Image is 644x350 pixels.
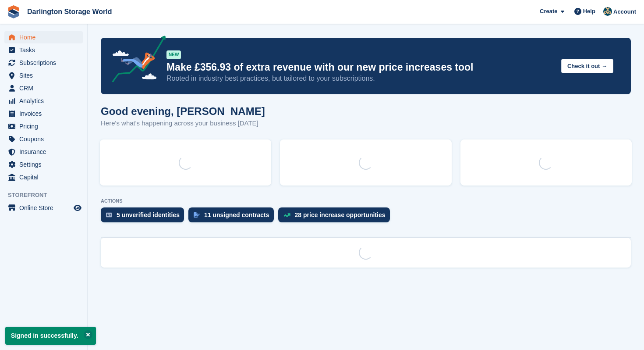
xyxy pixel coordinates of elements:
[194,212,200,218] img: contract_signature_icon-13c848040528278c33f63329250d36e43548de30e8caae1d1a13099fd9432cc5.svg
[4,107,83,120] a: menu
[19,107,72,120] span: Invoices
[188,207,278,227] a: 11 unsigned contracts
[4,120,83,132] a: menu
[19,133,72,145] span: Coupons
[4,31,83,43] a: menu
[4,82,83,94] a: menu
[105,36,166,86] img: price-adjustments-announcement-icon-8257ccfd72463d97f412b2fc003d46551f7dbcb40ab6d574587a9cd5c0d94...
[101,118,265,129] p: Here's what's happening across your business [DATE]
[4,95,83,107] a: menu
[19,95,72,107] span: Analytics
[101,207,188,227] a: 5 unverified identities
[603,7,612,16] img: Jake Doyle
[19,202,72,214] span: Online Store
[4,44,83,56] a: menu
[19,57,72,69] span: Subscriptions
[4,171,83,183] a: menu
[166,50,181,59] div: NEW
[4,158,83,171] a: menu
[19,146,72,158] span: Insurance
[278,207,394,227] a: 28 price increase opportunities
[5,327,96,345] p: Signed in successfully.
[19,158,72,171] span: Settings
[540,7,557,16] span: Create
[4,69,83,82] a: menu
[583,7,595,16] span: Help
[4,202,83,214] a: menu
[613,7,636,16] span: Account
[106,212,112,218] img: verify_identity-adf6edd0f0f0b5bbfe63781bf79b02c33cf7c696d77639b501bdc392416b5a36.svg
[4,146,83,158] a: menu
[19,69,72,82] span: Sites
[101,198,631,204] p: ACTIONS
[7,5,20,18] img: stora-icon-8386f47178a22dfd0bd8f6a31ec36ba5ce8667c1dd55bd0f319d3a0aa187defe.svg
[72,203,83,213] a: Preview store
[4,57,83,69] a: menu
[117,211,180,218] div: 5 unverified identities
[19,31,72,43] span: Home
[19,82,72,94] span: CRM
[4,133,83,145] a: menu
[166,74,554,83] p: Rooted in industry best practices, but tailored to your subscriptions.
[19,171,72,183] span: Capital
[283,213,290,217] img: price_increase_opportunities-93ffe204e8149a01c8c9dc8f82e8f89637d9d84a8eef4429ea346261dce0b2c0.svg
[8,191,87,200] span: Storefront
[295,211,386,218] div: 28 price increase opportunities
[166,61,554,74] p: Make £356.93 of extra revenue with our new price increases tool
[24,4,115,19] a: Darlington Storage World
[19,44,72,56] span: Tasks
[561,59,613,73] button: Check it out →
[101,105,265,117] h1: Good evening, [PERSON_NAME]
[204,211,269,218] div: 11 unsigned contracts
[19,120,72,132] span: Pricing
